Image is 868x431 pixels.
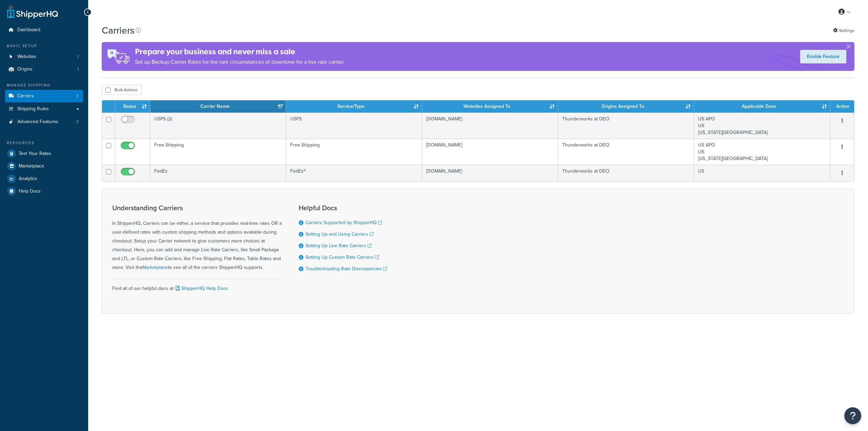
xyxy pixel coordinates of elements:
span: Dashboard [17,27,40,33]
span: Websites [17,54,36,60]
span: Carriers [17,93,34,99]
a: Marketplace [5,160,83,172]
th: Status: activate to sort column ascending [115,100,150,113]
h3: Helpful Docs [299,204,387,212]
th: Service/Type: activate to sort column ascending [286,100,422,113]
a: ShipperHQ Help Docs [174,285,228,292]
li: Websites [5,51,83,63]
td: USPS (2) [150,113,286,139]
a: Settings [833,26,854,35]
a: Websites 1 [5,51,83,63]
td: US APO US [US_STATE][GEOGRAPHIC_DATA] [694,113,830,139]
th: Websites Assigned To: activate to sort column ascending [422,100,558,113]
div: Resources [5,140,83,146]
a: Shipping Rules [5,103,83,115]
td: Thunderworks at DECI [558,165,694,181]
span: Help Docs [19,189,41,194]
span: 1 [77,54,79,60]
td: Thunderworks at DECI [558,113,694,139]
a: Advanced Features 2 [5,116,83,128]
td: US APO US [US_STATE][GEOGRAPHIC_DATA] [694,139,830,165]
a: Setting Up Custom Rate Carriers [305,254,379,261]
a: Help Docs [5,185,83,197]
a: Setting Up Live Rate Carriers [305,242,372,249]
a: Setting Up and Using Carriers [305,231,374,238]
div: Manage Shipping [5,82,83,88]
a: Test Your Rates [5,148,83,160]
a: Carriers Supported by ShipperHQ [305,219,382,226]
th: Applicable Zone: activate to sort column ascending [694,100,830,113]
a: Origins 1 [5,63,83,76]
span: 2 [76,119,79,125]
a: Carriers 3 [5,90,83,102]
span: 3 [76,93,79,99]
h1: Carriers [102,24,135,37]
a: Marketplace [142,264,168,271]
span: Origins [17,66,33,72]
td: Free Shipping [150,139,286,165]
td: [DOMAIN_NAME] [422,113,558,139]
td: USPS [286,113,422,139]
div: Find all of our helpful docs at: [112,279,282,293]
span: 1 [77,66,79,72]
span: Advanced Features [17,119,58,125]
div: Basic Setup [5,43,83,49]
td: FedEx [150,165,286,181]
div: In ShipperHQ, Carriers can be either, a service that provides real-time rates OR a user-defined r... [112,204,282,272]
span: Marketplace [19,163,44,169]
span: Test Your Rates [19,151,51,157]
td: Free Shipping [286,139,422,165]
td: [DOMAIN_NAME] [422,165,558,181]
th: Origins Assigned To: activate to sort column ascending [558,100,694,113]
a: Enable Feature [800,50,846,63]
p: Set up Backup Carrier Rates for the rare circumstances of downtime for a live rate carrier. [135,57,344,67]
td: [DOMAIN_NAME] [422,139,558,165]
button: Bulk Actions [102,85,141,95]
h4: Prepare your business and never miss a sale [135,46,344,57]
h3: Understanding Carriers [112,204,282,212]
td: US [694,165,830,181]
img: ad-rules-rateshop-fe6ec290ccb7230408bd80ed9643f0289d75e0ffd9eb532fc0e269fcd187b520.png [102,42,135,71]
td: FedEx® [286,165,422,181]
li: Advanced Features [5,116,83,128]
span: Analytics [19,176,37,182]
a: Dashboard [5,24,83,36]
th: Action [830,100,854,113]
button: Open Resource Center [844,407,861,424]
li: Origins [5,63,83,76]
th: Carrier Name: activate to sort column ascending [150,100,286,113]
span: Shipping Rules [17,106,49,112]
li: Carriers [5,90,83,102]
td: Thunderworks at DECI [558,139,694,165]
a: Troubleshooting Rate Discrepancies [305,265,387,272]
a: Analytics [5,173,83,185]
a: ShipperHQ Home [7,5,58,19]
